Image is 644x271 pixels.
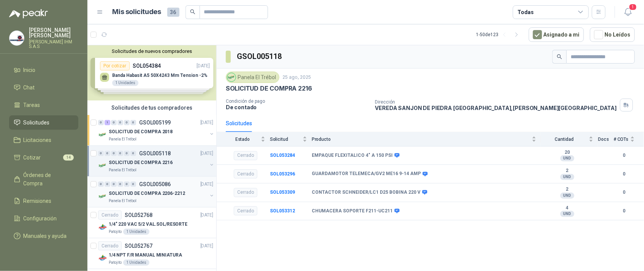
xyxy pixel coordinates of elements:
b: 0 [614,207,635,215]
p: [DATE] [200,212,213,219]
div: Cerrado [98,241,122,250]
div: 1 Unidades [123,260,149,266]
a: Configuración [9,211,78,226]
a: Remisiones [9,194,78,208]
img: Company Logo [98,161,107,170]
button: Asignado a mi [529,27,584,42]
div: 0 [111,151,117,156]
img: Company Logo [98,223,107,232]
th: Solicitud [270,132,312,146]
div: 0 [124,151,130,156]
p: GSOL005118 [139,151,171,156]
p: [DATE] [200,150,213,157]
div: 1 - 50 de 123 [476,29,523,41]
div: 0 [98,151,104,156]
p: 25 ago, 2025 [282,74,311,81]
span: Cantidad [541,137,587,142]
img: Company Logo [98,253,107,263]
span: 36 [167,8,179,17]
a: 0 1 0 0 0 0 GSOL005199[DATE] Company LogoSOLICITUD DE COMPRA 2018Panela El Trébol [98,118,215,142]
p: SOL052767 [125,243,152,249]
a: Manuales y ayuda [9,229,78,243]
p: SOLICITUD DE COMPRA 2206-2212 [109,190,185,197]
div: 0 [130,151,136,156]
span: Cotizar [24,153,41,162]
b: 0 [614,189,635,196]
span: Solicitudes [24,118,50,127]
img: Company Logo [98,192,107,201]
div: Cerrado [234,169,257,179]
span: Solicitud [270,137,301,142]
div: Cerrado [98,210,122,220]
span: Licitaciones [24,136,52,144]
span: Tareas [24,101,40,109]
a: Cotizar14 [9,150,78,165]
div: Cerrado [234,151,257,160]
span: Estado [226,137,259,142]
a: SOL053312 [270,208,295,214]
b: GUARDAMOTOR TELEMECA/GV2 ME16 9-14 AMP [312,171,421,177]
div: 0 [117,151,123,156]
th: Estado [217,132,270,146]
p: Panela El Trébol [109,167,136,173]
p: Patojito [109,260,122,266]
button: No Leídos [590,27,635,42]
a: SOL053284 [270,153,295,158]
p: VEREDA SANJON DE PIEDRA [GEOGRAPHIC_DATA] , [PERSON_NAME][GEOGRAPHIC_DATA] [375,105,617,111]
img: Company Logo [98,130,107,139]
div: 1 [105,120,110,125]
span: search [190,9,195,14]
b: 4 [541,205,593,211]
b: 0 [614,171,635,178]
div: 0 [124,182,130,187]
span: Inicio [24,66,36,74]
a: Tareas [9,98,78,112]
p: [PERSON_NAME] [PERSON_NAME] [29,27,78,38]
a: SOL053309 [270,190,295,195]
span: search [557,54,562,59]
div: UND [560,155,574,161]
p: 1/4 NPT F/R MANUAL MINIATURA [109,252,182,259]
img: Logo peakr [9,9,48,18]
div: 0 [105,182,110,187]
a: Chat [9,80,78,95]
div: 0 [111,120,117,125]
div: 0 [130,120,136,125]
p: Condición de pago [226,99,369,104]
span: Configuración [24,214,57,223]
img: Company Logo [227,73,236,81]
a: Solicitudes [9,115,78,130]
div: Todas [518,8,534,16]
p: De contado [226,104,369,110]
div: Panela El Trébol [226,72,279,83]
span: Chat [24,83,35,92]
b: 20 [541,150,593,156]
h3: GSOL005118 [237,51,283,62]
p: GSOL005199 [139,120,171,125]
b: CHUMACERA SOPORTE F211-UC211 [312,208,393,214]
div: 0 [98,182,104,187]
p: Panela El Trébol [109,198,136,204]
p: [PERSON_NAME] IHM S.A.S [29,40,78,49]
a: SOL053296 [270,171,295,177]
b: EMPAQUE FLEXITALICO 4" A 150 PSI [312,153,393,159]
div: 0 [130,182,136,187]
div: Solicitudes de nuevos compradoresPor cotizarSOL054384[DATE] Banda Habasit A5 50X4243 Mm Tension -... [87,45,216,100]
p: SOLICITUD DE COMPRA 2216 [109,159,173,166]
div: Cerrado [234,206,257,215]
p: Dirección [375,99,617,105]
p: 1/4" 220 VAC 5/2 VAL.SOL/RESORTE [109,221,187,228]
p: GSOL005086 [139,182,171,187]
p: [DATE] [200,242,213,250]
div: 0 [105,151,110,156]
a: 0 0 0 0 0 0 GSOL005118[DATE] Company LogoSOLICITUD DE COMPRA 2216Panela El Trébol [98,149,215,173]
div: 0 [98,120,104,125]
p: [DATE] [200,181,213,188]
a: CerradoSOL052767[DATE] Company Logo1/4 NPT F/R MANUAL MINIATURAPatojito1 Unidades [87,238,216,269]
span: 1 [629,3,637,11]
p: SOLICITUD DE COMPRA 2216 [226,84,312,92]
div: Solicitudes [226,119,252,128]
